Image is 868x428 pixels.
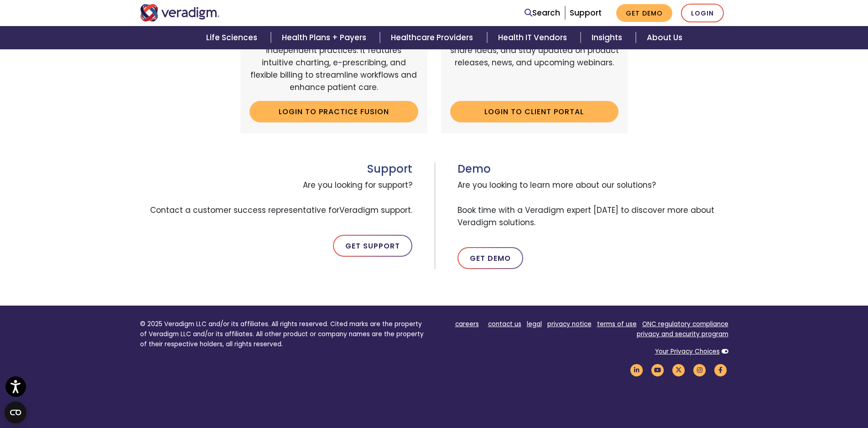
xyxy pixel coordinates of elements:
[693,362,857,417] iframe: Drift Chat Widget
[681,4,724,22] a: Login
[488,320,521,328] a: contact us
[140,319,427,349] p: © 2025 Veradigm LLC and/or its affiliates. All rights reserved. Cited marks are the property of V...
[616,4,672,22] a: Get Demo
[249,19,418,94] p: A cloud-based, easy-to-use EHR and billing services platform tailored for independent practices. ...
[525,7,560,19] a: Search
[450,101,619,122] a: Login to Client Portal
[597,320,637,328] a: terms of use
[380,26,487,49] a: Healthcare Providers
[140,163,412,176] h3: Support
[450,19,619,94] p: An online portal for Veradigm customers to connect with peers, ask questions, share ideas, and st...
[637,330,728,338] a: privacy and security program
[527,320,542,328] a: legal
[339,205,412,216] span: Veradigm support.
[650,365,665,374] a: Veradigm YouTube Link
[5,402,26,423] button: Open CMP widget
[671,365,686,374] a: Veradigm Twitter Link
[140,175,412,220] span: Are you looking for support? Contact a customer success representative for
[692,365,707,374] a: Veradigm Instagram Link
[457,163,728,176] h3: Demo
[581,26,636,49] a: Insights
[636,26,693,49] a: About Us
[271,26,380,49] a: Health Plans + Payers
[487,26,581,49] a: Health IT Vendors
[642,320,728,328] a: ONC regulatory compliance
[655,347,720,356] a: Your Privacy Choices
[249,101,418,122] a: Login to Practice Fusion
[547,320,592,328] a: privacy notice
[455,320,479,328] a: careers
[140,4,220,21] img: Veradigm logo
[457,175,728,232] span: Are you looking to learn more about our solutions? Book time with a Veradigm expert [DATE] to dis...
[195,26,271,49] a: Life Sciences
[333,235,412,257] a: Get Support
[629,365,645,374] a: Veradigm LinkedIn Link
[570,7,602,18] a: Support
[457,247,523,269] a: Get Demo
